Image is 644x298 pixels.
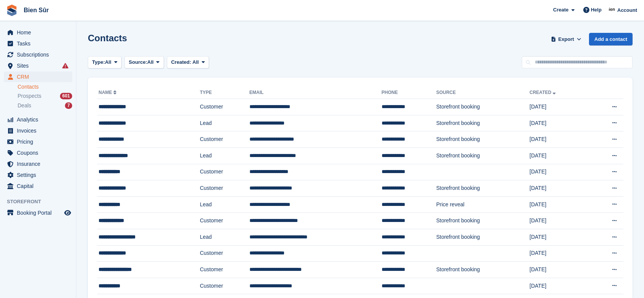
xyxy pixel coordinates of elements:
[65,102,72,109] div: 7
[4,49,72,60] a: menu
[200,213,249,229] td: Customer
[92,58,105,66] span: Type:
[17,136,63,147] span: Pricing
[200,180,249,197] td: Customer
[200,262,249,278] td: Customer
[529,229,589,245] td: [DATE]
[4,125,72,136] a: menu
[553,6,568,14] span: Create
[529,99,589,115] td: [DATE]
[529,180,589,197] td: [DATE]
[17,207,63,218] span: Booking Portal
[105,58,112,66] span: All
[17,125,63,136] span: Invoices
[608,6,616,14] img: Asmaa Habri
[436,131,529,148] td: Storefront booking
[436,213,529,229] td: Storefront booking
[436,99,529,115] td: Storefront booking
[529,213,589,229] td: [DATE]
[4,38,72,49] a: menu
[7,198,76,206] span: Storefront
[17,27,63,38] span: Home
[529,262,589,278] td: [DATE]
[63,208,72,217] a: Preview store
[6,5,18,16] img: stora-icon-8386f47178a22dfd0bd8f6a31ec36ba5ce8667c1dd55bd0f319d3a0aa187defe.svg
[529,196,589,213] td: [DATE]
[125,56,164,69] button: Source: All
[17,71,63,82] span: CRM
[17,181,63,191] span: Capital
[129,58,147,66] span: Source:
[18,83,72,91] a: Contacts
[436,262,529,278] td: Storefront booking
[18,92,41,100] span: Prospects
[617,6,637,14] span: Account
[4,170,72,180] a: menu
[549,33,583,45] button: Export
[200,115,249,131] td: Lead
[4,71,72,82] a: menu
[4,147,72,158] a: menu
[147,58,154,66] span: All
[17,49,63,60] span: Subscriptions
[200,278,249,294] td: Customer
[4,207,72,218] a: menu
[436,115,529,131] td: Storefront booking
[88,33,127,43] h1: Contacts
[4,27,72,38] a: menu
[99,90,118,95] a: Name
[529,115,589,131] td: [DATE]
[21,4,52,16] a: Bien Sûr
[200,229,249,245] td: Lead
[18,102,72,110] a: Deals 7
[4,60,72,71] a: menu
[17,60,63,71] span: Sites
[200,147,249,164] td: Lead
[17,170,63,180] span: Settings
[200,87,249,99] th: Type
[171,59,191,65] span: Created:
[17,114,63,125] span: Analytics
[200,245,249,262] td: Customer
[249,87,382,99] th: Email
[529,245,589,262] td: [DATE]
[4,136,72,147] a: menu
[382,87,436,99] th: Phone
[17,159,63,169] span: Insurance
[4,159,72,169] a: menu
[18,92,72,100] a: Prospects 601
[4,181,72,191] a: menu
[529,278,589,294] td: [DATE]
[591,6,602,14] span: Help
[436,87,529,99] th: Source
[436,180,529,197] td: Storefront booking
[167,56,209,69] button: Created: All
[529,131,589,148] td: [DATE]
[436,196,529,213] td: Price reveal
[529,90,557,95] a: Created
[589,33,633,45] a: Add a contact
[62,63,68,69] i: Smart entry sync failures have occurred
[17,38,63,49] span: Tasks
[4,114,72,125] a: menu
[200,196,249,213] td: Lead
[200,99,249,115] td: Customer
[193,59,199,65] span: All
[436,229,529,245] td: Storefront booking
[436,147,529,164] td: Storefront booking
[200,131,249,148] td: Customer
[17,147,63,158] span: Coupons
[529,147,589,164] td: [DATE]
[88,56,121,69] button: Type: All
[200,164,249,180] td: Customer
[558,36,574,43] span: Export
[18,102,31,109] span: Deals
[60,93,72,99] div: 601
[529,164,589,180] td: [DATE]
